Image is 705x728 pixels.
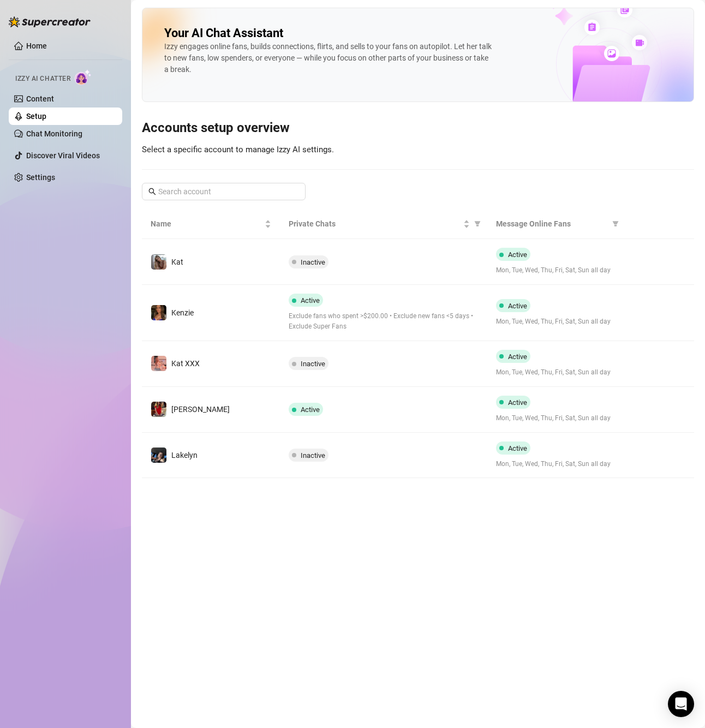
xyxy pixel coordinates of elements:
[280,209,487,239] th: Private Chats
[496,367,617,378] span: Mon, Tue, Wed, Thu, Fri, Sat, Sun all day
[151,402,166,417] img: Caroline
[151,305,166,320] img: Kenzie
[289,311,479,332] span: Exclude fans who spent >$200.00 • Exclude new fans <5 days • Exclude Super Fans
[472,216,483,232] span: filter
[496,265,617,276] span: Mon, Tue, Wed, Thu, Fri, Sat, Sun all day
[171,359,200,368] span: Kat XXX
[142,209,280,239] th: Name
[496,459,617,469] span: Mon, Tue, Wed, Thu, Fri, Sat, Sun all day
[301,360,325,368] span: Inactive
[15,74,70,84] span: Izzy AI Chatter
[301,296,320,305] span: Active
[171,405,230,414] span: [PERSON_NAME]
[496,218,608,230] span: Message Online Fans
[496,317,617,327] span: Mon, Tue, Wed, Thu, Fri, Sat, Sun all day
[301,258,325,266] span: Inactive
[26,41,47,50] a: Home
[148,188,156,195] span: search
[289,218,461,230] span: Private Chats
[496,413,617,423] span: Mon, Tue, Wed, Thu, Fri, Sat, Sun all day
[474,220,481,227] span: filter
[142,145,334,154] span: Select a specific account to manage Izzy AI settings.
[26,173,55,182] a: Settings
[171,258,183,266] span: Kat
[508,250,527,259] span: Active
[151,447,166,463] img: Lakelyn
[151,254,166,270] img: Kat
[158,186,290,198] input: Search account
[610,216,621,232] span: filter
[26,94,54,103] a: Content
[508,353,527,361] span: Active
[612,220,619,227] span: filter
[26,129,82,138] a: Chat Monitoring
[9,16,91,27] img: logo-BBDzfeDw.svg
[171,451,198,460] span: Lakelyn
[668,691,694,717] div: Open Intercom Messenger
[26,151,100,160] a: Discover Viral Videos
[151,356,166,371] img: Kat XXX
[164,41,492,75] div: Izzy engages online fans, builds connections, flirts, and sells to your fans on autopilot. Let he...
[171,308,194,317] span: Kenzie
[151,218,262,230] span: Name
[508,302,527,310] span: Active
[26,112,46,121] a: Setup
[301,405,320,414] span: Active
[508,444,527,452] span: Active
[142,120,694,137] h3: Accounts setup overview
[508,398,527,407] span: Active
[301,451,325,460] span: Inactive
[164,26,283,41] h2: Your AI Chat Assistant
[75,69,92,85] img: AI Chatter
